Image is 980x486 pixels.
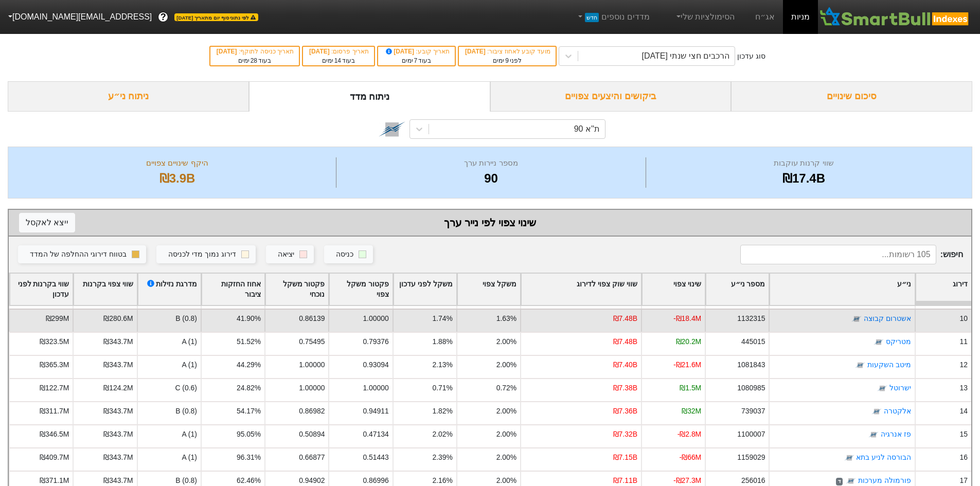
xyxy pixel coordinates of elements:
[673,359,701,370] div: -₪21.6M
[818,7,972,27] img: SmartBull
[216,47,294,56] div: תאריך כניסה לתוקף :
[156,245,256,264] button: דירוג נמוך מדי לכניסה
[613,336,637,347] div: ₪7.48B
[490,81,732,112] div: ביקושים והיצעים צפויים
[363,336,388,347] div: 0.79376
[649,157,959,169] div: שווי קרנות עוקבות
[237,452,261,463] div: 96.31%
[740,245,936,264] input: 105 רשומות...
[496,383,516,393] div: 0.72%
[299,383,325,393] div: 1.00000
[649,169,959,188] div: ₪17.4B
[334,57,341,64] span: 14
[40,336,69,347] div: ₪323.5M
[8,81,249,112] div: ניתוח ני״ע
[217,48,239,55] span: [DATE]
[309,48,331,55] span: [DATE]
[613,313,637,324] div: ₪7.48B
[46,313,69,324] div: ₪299M
[572,7,654,27] a: מדדים נוספיםחדש
[465,48,487,55] span: [DATE]
[680,452,702,463] div: -₪66M
[237,429,261,440] div: 95.05%
[741,336,765,347] div: 445015
[329,274,392,305] div: Toggle SortBy
[433,383,453,393] div: 0.71%
[137,309,201,332] div: B (0.8)
[464,47,550,56] div: מועד קובע לאחוז ציבור :
[103,475,133,486] div: ₪343.7M
[574,123,600,135] div: ת''א 90
[855,361,865,371] img: tase link
[339,157,643,169] div: מספר ניירות ערך
[237,475,261,486] div: 62.46%
[103,313,133,324] div: ₪280.6M
[433,359,453,370] div: 2.13%
[379,116,405,142] img: tase link
[237,336,261,347] div: 51.52%
[299,359,325,370] div: 1.00000
[137,424,201,447] div: A (1)
[202,274,264,305] div: Toggle SortBy
[642,50,730,62] div: הרכבים חצי שנתי [DATE]
[433,406,453,417] div: 1.82%
[299,313,325,324] div: 0.86139
[137,332,201,355] div: A (1)
[384,48,416,55] span: [DATE]
[40,475,69,486] div: ₪371.1M
[137,378,201,401] div: C (0.6)
[856,454,911,462] a: הבורסה לניע בתא
[505,57,509,64] span: 9
[706,274,769,305] div: Toggle SortBy
[308,56,369,65] div: בעוד ימים
[74,274,136,305] div: Toggle SortBy
[137,401,201,424] div: B (0.8)
[30,249,127,260] div: בטווח דירוגי ההחלפה של המדד
[737,452,765,463] div: 1159029
[889,384,911,392] a: ישרוטל
[737,383,765,393] div: 1080985
[278,249,294,260] div: יציאה
[916,274,971,305] div: Toggle SortBy
[871,407,882,417] img: tase link
[414,57,418,64] span: 7
[19,213,75,232] button: ייצא לאקסל
[137,355,201,378] div: A (1)
[265,274,328,305] div: Toggle SortBy
[299,475,325,486] div: 0.94902
[383,47,450,56] div: תאריך קובע :
[168,249,236,260] div: דירוג נמוך מדי לכניסה
[363,359,388,370] div: 0.93094
[676,336,702,347] div: ₪20.2M
[40,359,69,370] div: ₪365.3M
[249,81,490,112] div: ניתוח מדד
[868,430,879,440] img: tase link
[867,361,911,369] a: מיטב השקעות
[496,452,516,463] div: 2.00%
[960,452,968,463] div: 16
[858,477,911,485] a: פורמולה מערכות
[496,336,516,347] div: 2.00%
[877,384,887,394] img: tase link
[673,475,701,486] div: -₪27.3M
[336,249,353,260] div: כניסה
[137,447,201,471] div: A (1)
[40,452,69,463] div: ₪409.7M
[844,453,854,463] img: tase link
[433,313,453,324] div: 1.74%
[737,313,765,324] div: 1132315
[496,475,516,486] div: 2.00%
[103,359,133,370] div: ₪343.7M
[521,274,641,305] div: Toggle SortBy
[21,157,333,169] div: היקף שינויים צפויים
[161,10,166,24] span: ?
[613,383,637,393] div: ₪7.38B
[363,475,388,486] div: 0.86996
[237,359,261,370] div: 44.29%
[613,359,637,370] div: ₪7.40B
[363,429,388,440] div: 0.47134
[146,279,197,300] div: מדרגת נזילות
[496,313,516,324] div: 1.63%
[18,245,146,264] button: בטווח דירוגי ההחלפה של המדד
[237,383,261,393] div: 24.82%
